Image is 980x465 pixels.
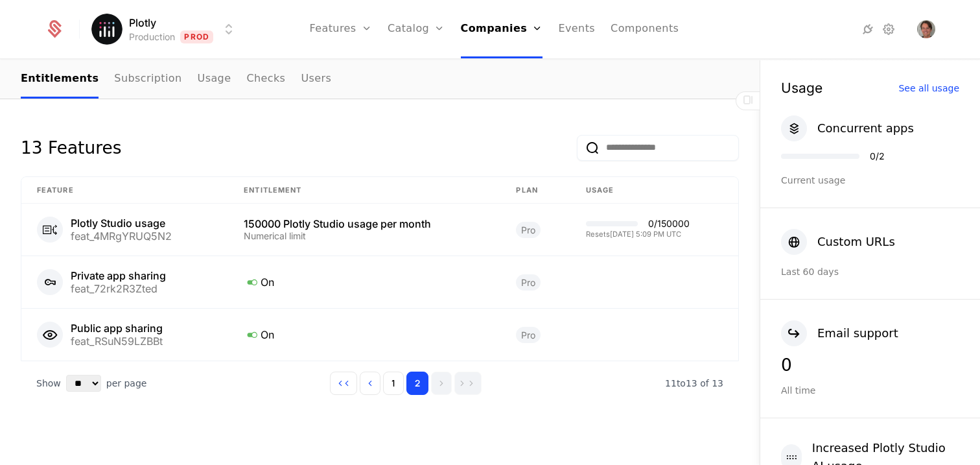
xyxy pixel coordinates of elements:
div: Production [129,30,175,43]
th: plan [500,177,570,204]
div: Page navigation [330,372,482,395]
a: Entitlements [21,60,99,99]
div: 13 Features [21,135,121,161]
span: per page [106,377,147,390]
th: Feature [21,177,228,204]
div: Concurrent apps [817,119,914,137]
select: Select page size [66,375,101,392]
div: Private app sharing [71,270,166,281]
span: Plotly [129,15,156,30]
span: 13 [665,378,723,388]
div: Plotly Studio usage [71,218,172,228]
ul: Choose Sub Page [21,60,331,99]
button: Concurrent apps [781,115,914,141]
div: See all usage [898,84,959,93]
div: Usage [781,81,822,95]
a: Usage [198,60,231,99]
img: Plotly [91,14,122,45]
button: Go to page 2 [406,372,428,395]
div: feat_RSuN59LZBBt [71,336,163,346]
nav: Main [21,60,739,99]
a: Settings [881,21,896,37]
div: Current usage [781,174,959,187]
div: Resets [DATE] 5:09 PM UTC [586,231,690,238]
button: Open user button [917,20,935,38]
div: On [244,274,485,291]
div: Email support [817,324,898,342]
div: 150000 Plotly Studio usage per month [244,219,485,229]
span: Pro [516,222,541,238]
button: Go to next page [431,372,452,395]
div: feat_4MRgYRUQ5N2 [71,231,172,241]
a: Users [301,60,331,99]
span: Pro [516,274,541,291]
button: Go to previous page [360,372,380,395]
div: All time [781,384,959,397]
div: On [244,326,485,343]
th: Entitlement [228,177,500,204]
button: Select environment [95,15,237,43]
span: Show [36,377,61,390]
button: Email support [781,320,898,346]
div: Last 60 days [781,265,959,278]
th: Usage [570,177,738,204]
button: Go to last page [454,372,482,395]
div: 0 / 150000 [648,219,690,228]
div: 0 / 2 [870,152,885,161]
span: 11 to 13 of [665,378,712,388]
span: Prod [180,30,213,43]
a: Subscription [114,60,181,99]
div: Numerical limit [244,232,485,241]
div: Table pagination [21,361,739,405]
div: 0 [781,357,959,374]
span: Pro [516,327,541,343]
div: Custom URLs [817,233,895,251]
a: Checks [246,60,285,99]
button: Go to first page [330,372,357,395]
a: Integrations [860,21,876,37]
img: Robert Claus [917,20,935,38]
div: feat_72rk2R3Zted [71,283,166,294]
button: Go to page 1 [383,372,404,395]
button: Custom URLs [781,229,895,255]
div: Public app sharing [71,323,163,333]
